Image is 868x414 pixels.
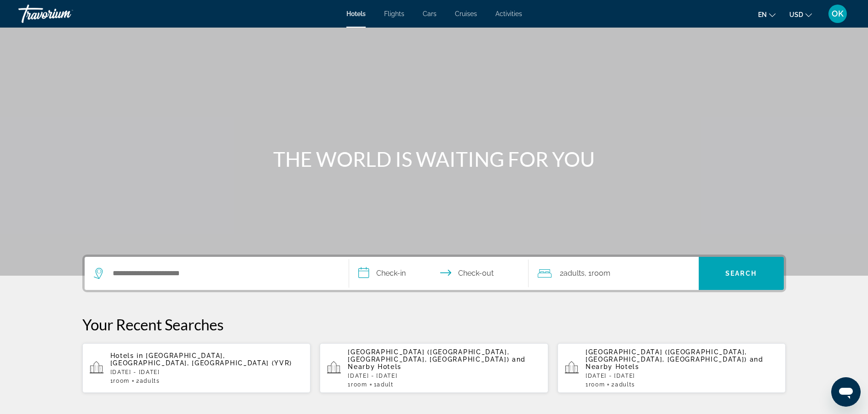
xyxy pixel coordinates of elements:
span: , 1 [585,267,610,280]
a: Hotels [346,10,366,17]
button: [GEOGRAPHIC_DATA] ([GEOGRAPHIC_DATA], [GEOGRAPHIC_DATA], [GEOGRAPHIC_DATA]) and Nearby Hotels[DAT... [320,343,548,393]
p: [DATE] - [DATE] [348,373,541,379]
span: Adults [615,381,635,388]
button: User Menu [826,4,850,23]
iframe: Кнопка запуска окна обмена сообщениями [831,377,861,407]
span: 2 [611,381,635,388]
a: Activities [495,10,522,17]
span: USD [789,11,803,18]
span: Room [589,381,605,388]
button: [GEOGRAPHIC_DATA] ([GEOGRAPHIC_DATA], [GEOGRAPHIC_DATA], [GEOGRAPHIC_DATA]) and Nearby Hotels[DAT... [558,343,786,393]
a: Cruises [455,10,477,17]
p: [DATE] - [DATE] [586,373,779,379]
span: 2 [560,267,585,280]
span: Room [351,381,368,388]
span: [GEOGRAPHIC_DATA] ([GEOGRAPHIC_DATA], [GEOGRAPHIC_DATA], [GEOGRAPHIC_DATA]) [586,348,747,363]
h1: THE WORLD IS WAITING FOR YOU [262,147,607,171]
span: [GEOGRAPHIC_DATA], [GEOGRAPHIC_DATA], [GEOGRAPHIC_DATA] (YVR) [110,352,293,367]
span: Room [113,378,130,384]
span: 1 [348,381,367,388]
button: Travelers: 2 adults, 0 children [529,257,699,290]
span: OK [832,9,844,18]
span: 2 [136,378,160,384]
span: and Nearby Hotels [348,356,526,370]
span: Adults [563,269,585,278]
button: Change language [758,8,776,21]
span: Hotels in [110,352,144,359]
button: Select check in and out date [349,257,529,290]
span: en [758,11,767,18]
span: Adults [140,378,160,384]
span: Search [725,270,757,277]
a: Flights [384,10,404,17]
button: Hotels in [GEOGRAPHIC_DATA], [GEOGRAPHIC_DATA], [GEOGRAPHIC_DATA] (YVR)[DATE] - [DATE]1Room2Adults [82,343,311,393]
span: Room [592,269,610,278]
button: Search [699,257,784,290]
a: Cars [423,10,437,17]
button: Change currency [789,8,812,21]
span: Adult [377,381,393,388]
span: and Nearby Hotels [586,356,764,370]
p: Your Recent Searches [82,315,786,334]
a: Travorium [18,2,110,26]
p: [DATE] - [DATE] [110,369,304,375]
span: [GEOGRAPHIC_DATA] ([GEOGRAPHIC_DATA], [GEOGRAPHIC_DATA], [GEOGRAPHIC_DATA]) [348,348,509,363]
div: Search widget [85,257,784,290]
span: 1 [110,378,130,384]
input: Search hotel destination [112,267,335,280]
span: 1 [374,381,394,388]
span: 1 [586,381,605,388]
